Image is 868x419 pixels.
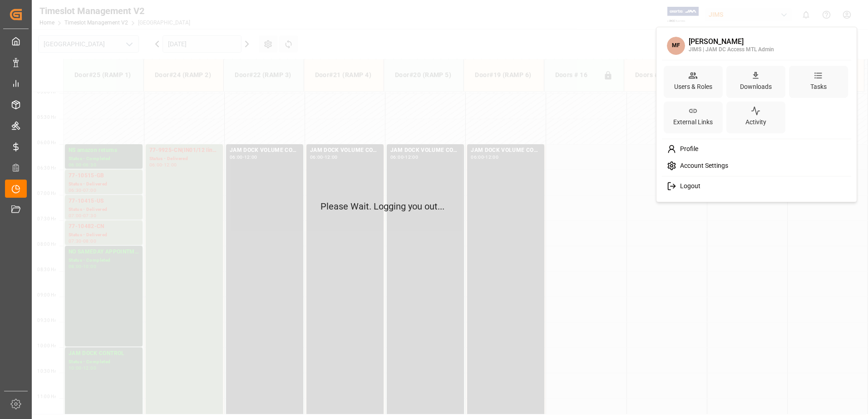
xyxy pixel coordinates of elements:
span: Account Settings [676,162,728,170]
div: JIMS | JAM DC Access MTL Admin [689,46,774,54]
div: External Links [671,116,715,129]
p: Please Wait. Logging you out... [321,200,547,213]
div: Users & Roles [672,80,714,93]
div: [PERSON_NAME] [689,38,774,46]
span: Profile [676,145,698,153]
span: Logout [676,182,700,190]
span: MF [667,37,685,55]
div: Activity [744,116,768,129]
div: Tasks [809,80,829,93]
div: Downloads [738,80,774,93]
